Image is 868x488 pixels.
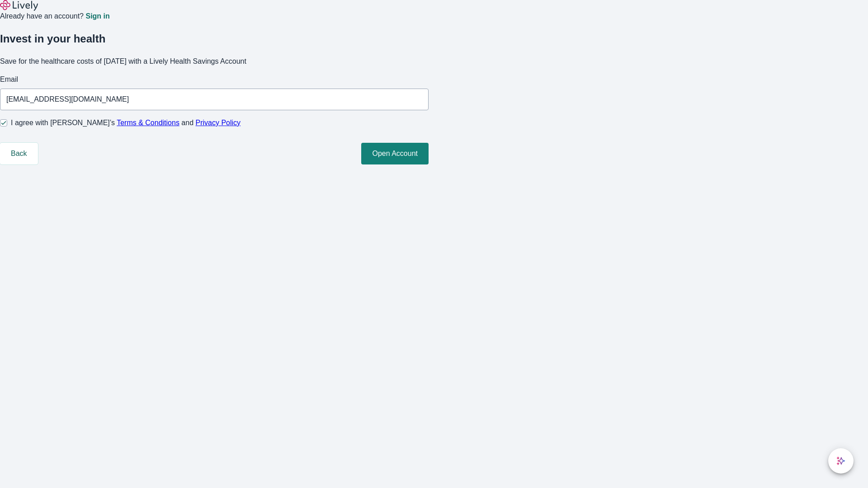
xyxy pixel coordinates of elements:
a: Terms & Conditions [117,119,179,127]
svg: Lively AI Assistant [836,456,845,465]
a: Privacy Policy [196,119,241,127]
button: Open Account [361,143,429,164]
button: chat [828,448,854,474]
span: I agree with [PERSON_NAME]’s and [11,117,241,128]
a: Sign in [85,13,109,20]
